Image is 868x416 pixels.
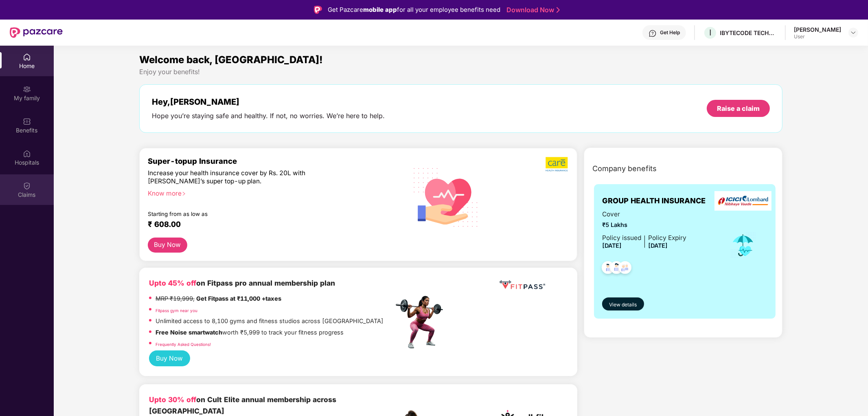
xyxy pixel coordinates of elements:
span: [DATE] [602,242,622,249]
b: Upto 30% off [149,395,196,404]
strong: mobile app [363,6,397,13]
span: Cover [602,209,686,219]
a: Fitpass gym near you [156,308,197,313]
p: worth ₹5,999 to track your fitness progress [156,328,344,337]
div: Policy issued [602,233,641,243]
div: Enjoy your benefits! [139,68,783,76]
img: svg+xml;base64,PHN2ZyB4bWxucz0iaHR0cDovL3d3dy53My5vcmcvMjAwMC9zdmciIHdpZHRoPSI0OC45NDMiIGhlaWdodD... [615,259,635,279]
div: Get Pazcare for all your employee benefits need [328,5,500,15]
button: Buy Now [149,350,190,366]
b: Upto 45% off [149,279,196,287]
div: Get Help [660,29,680,36]
img: svg+xml;base64,PHN2ZyBpZD0iQ2xhaW0iIHhtbG5zPSJodHRwOi8vd3d3LnczLm9yZy8yMDAwL3N2ZyIgd2lkdGg9IjIwIi... [23,182,31,190]
img: svg+xml;base64,PHN2ZyBpZD0iSG9zcGl0YWxzIiB4bWxucz0iaHR0cDovL3d3dy53My5vcmcvMjAwMC9zdmciIHdpZHRoPS... [23,150,31,158]
img: svg+xml;base64,PHN2ZyBpZD0iSG9tZSIgeG1sbnM9Imh0dHA6Ly93d3cudzMub3JnLzIwMDAvc3ZnIiB3aWR0aD0iMjAiIG... [23,53,31,61]
img: svg+xml;base64,PHN2ZyBpZD0iRHJvcGRvd24tMzJ4MzIiIHhtbG5zPSJodHRwOi8vd3d3LnczLm9yZy8yMDAwL3N2ZyIgd2... [850,29,857,36]
span: ₹5 Lakhs [602,220,686,230]
img: Logo [314,6,322,14]
img: svg+xml;base64,PHN2ZyBpZD0iSGVscC0zMngzMiIgeG1sbnM9Imh0dHA6Ly93d3cudzMub3JnLzIwMDAvc3ZnIiB3aWR0aD... [649,29,657,37]
img: fppp.png [498,277,547,293]
button: Buy Now [148,238,187,253]
img: b5dec4f62d2307b9de63beb79f102df3.png [546,156,569,172]
img: Stroke [557,6,560,14]
span: View details [609,301,637,309]
img: svg+xml;base64,PHN2ZyB4bWxucz0iaHR0cDovL3d3dy53My5vcmcvMjAwMC9zdmciIHhtbG5zOnhsaW5rPSJodHRwOi8vd3... [407,157,485,236]
div: Starting from as low as [148,211,359,216]
a: Download Now [506,6,557,14]
b: on Fitpass pro annual membership plan [149,279,335,287]
span: Welcome back, [GEOGRAPHIC_DATA]! [139,54,323,66]
del: MRP ₹19,999, [156,295,195,302]
img: svg+xml;base64,PHN2ZyBpZD0iQmVuZWZpdHMiIHhtbG5zPSJodHRwOi8vd3d3LnczLm9yZy8yMDAwL3N2ZyIgd2lkdGg9Ij... [23,117,31,125]
div: Increase your health insurance cover by Rs. 20L with [PERSON_NAME]’s super top-up plan. [148,169,358,186]
img: svg+xml;base64,PHN2ZyB4bWxucz0iaHR0cDovL3d3dy53My5vcmcvMjAwMC9zdmciIHdpZHRoPSI0OC45NDMiIGhlaWdodD... [607,259,627,279]
div: Raise a claim [717,104,760,113]
img: fpp.png [393,294,450,351]
div: Know more [148,189,388,195]
span: Company benefits [592,163,657,174]
span: right [182,191,186,196]
img: svg+xml;base64,PHN2ZyB3aWR0aD0iMjAiIGhlaWdodD0iMjAiIHZpZXdCb3g9IjAgMCAyMCAyMCIgZmlsbD0ibm9uZSIgeG... [23,85,31,93]
img: svg+xml;base64,PHN2ZyB4bWxucz0iaHR0cDovL3d3dy53My5vcmcvMjAwMC9zdmciIHdpZHRoPSI0OC45NDMiIGhlaWdodD... [598,259,618,279]
div: [PERSON_NAME] [794,26,841,33]
div: ₹ 608.00 [148,220,385,229]
p: Unlimited access to 8,100 gyms and fitness studios across [GEOGRAPHIC_DATA] [156,317,384,326]
img: New Pazcare Logo [10,27,63,38]
span: GROUP HEALTH INSURANCE [602,195,706,207]
div: Hey, [PERSON_NAME] [152,97,385,107]
div: User [794,33,841,40]
b: on Cult Elite annual membership across [GEOGRAPHIC_DATA] [149,395,336,415]
strong: Get Fitpass at ₹11,000 +taxes [196,295,281,302]
strong: Free Noise smartwatch [156,329,222,336]
img: icon [730,232,756,259]
div: Hope you’re staying safe and healthy. If not, no worries. We’re here to help. [152,112,385,120]
img: insurerLogo [715,191,772,211]
button: View details [602,297,644,310]
span: I [709,28,711,37]
a: Frequently Asked Questions! [156,342,211,347]
div: Policy Expiry [648,233,686,243]
span: [DATE] [648,242,668,249]
div: IBYTECODE TECHNOLOGIES PRIVATE LIMITED [720,29,777,37]
div: Super-topup Insurance [148,156,393,165]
